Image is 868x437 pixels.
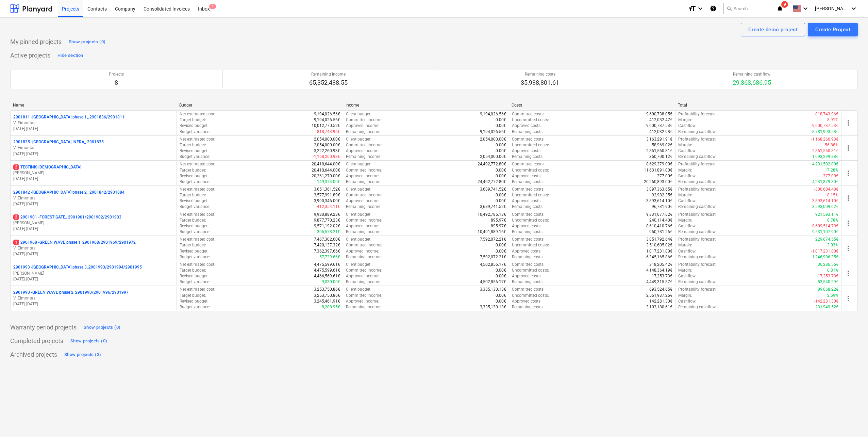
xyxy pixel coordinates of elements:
div: Costs [512,103,672,108]
p: -2,861,560.81€ [811,148,838,154]
p: Approved costs : [512,173,541,179]
p: Approved costs : [512,198,541,204]
p: Approved income : [346,198,379,204]
p: 377.00€ [657,173,672,179]
p: 17.28% [825,167,838,173]
p: Profitability forecast : [678,262,717,268]
button: Create Project [808,23,858,36]
p: Uncommitted costs : [512,167,549,173]
p: Profitability forecast : [678,111,717,117]
div: Total [678,103,839,108]
i: keyboard_arrow_down [696,4,704,13]
p: 3,689,741.52€ [480,204,506,210]
p: 92,982.35€ [652,192,672,198]
p: Net estimated cost : [180,237,215,242]
p: 9,194,026.56€ [480,129,506,135]
div: Create Project [815,25,850,34]
p: Uncommitted costs : [512,142,549,148]
p: Client budget : [346,237,371,242]
p: TESTINIS [DEMOGRAPHIC_DATA] [13,164,81,170]
p: Margin : [678,268,692,273]
p: 0.00€ [496,148,506,154]
p: Projects [109,71,124,77]
p: Approved costs : [512,248,541,254]
p: [DATE] - [DATE] [13,276,174,282]
p: My pinned projects [10,38,62,46]
p: Committed costs : [512,136,545,142]
div: 2TESTINIS [DEMOGRAPHIC_DATA][PERSON_NAME][DATE]-[DATE] [13,164,174,182]
p: 9,600,738.05€ [646,111,672,117]
p: -300,604.48€ [814,187,838,192]
div: 2901842 -[GEOGRAPHIC_DATA] phase 2_ 2901842/2901884V. Eimontas[DATE]-[DATE] [13,190,174,207]
p: 3,510,605.02€ [646,242,672,248]
p: 58,969.02€ [652,142,672,148]
p: 921,593.11€ [815,212,838,217]
p: Budget variance : [180,204,210,210]
div: Show projects (0) [70,337,107,345]
p: 4,502,856.17€ [480,262,506,268]
p: 3,651,361.52€ [314,187,340,192]
span: more_vert [844,294,852,303]
p: 2,861,560.81€ [646,148,672,154]
p: 2901811 - [GEOGRAPHIC_DATA] phase 1_ 2901836/2901811 [13,114,124,120]
i: notifications [777,4,783,13]
p: [DATE] - [DATE] [13,176,174,182]
span: 1 [13,240,19,245]
p: 360,700.12€ [649,154,672,160]
p: 0.00€ [496,173,506,179]
p: 7,467,302.60€ [314,237,340,242]
div: Create demo project [748,25,798,34]
p: Remaining cashflow : [678,129,717,135]
p: 20,260,893.00€ [644,179,672,185]
p: Remaining costs : [512,229,544,235]
p: 2,054,000.00€ [480,136,506,142]
p: Committed income : [346,217,382,223]
p: Committed costs : [512,111,545,117]
p: 65,352,488.55 [309,79,348,87]
p: 895.97€ [491,217,506,223]
p: [DATE] - [DATE] [13,151,174,157]
p: 8 [109,79,124,87]
p: Margin : [678,117,692,123]
p: 3,893,614.10€ [646,198,672,204]
div: 12901968 -GREEN WAVE phase 1_2901968/2901969/2901972V. Eimontas[DATE]-[DATE] [13,240,174,257]
p: Remaining income : [346,254,381,260]
p: 10,491,889.16€ [478,229,506,235]
span: more_vert [844,219,852,227]
p: V. Eimontas [13,120,174,126]
p: 4,148,364.19€ [646,268,672,273]
span: more_vert [844,144,852,152]
p: [DATE] - [DATE] [13,201,174,207]
p: Net estimated cost : [180,262,215,268]
p: V. Eimontas [13,295,174,301]
p: Active projects [10,51,50,60]
p: Uncommitted costs : [512,117,549,123]
p: Committed costs : [512,262,545,268]
p: -1,168,260.93€ [811,136,838,142]
p: 9,194,026.56€ [314,117,340,123]
p: Client budget : [346,187,371,192]
button: Show projects (0) [67,36,107,47]
p: -3,893,614.10€ [811,198,838,204]
p: 57,739.66€ [319,254,340,260]
p: 0.00€ [496,167,506,173]
div: 2901811 -[GEOGRAPHIC_DATA] phase 1_ 2901836/2901811V. Eimontas[DATE]-[DATE] [13,114,174,132]
div: Budget [179,103,340,108]
p: Revised budget : [180,173,208,179]
p: -1,017,231.80€ [811,248,838,254]
span: more_vert [844,119,852,127]
p: Budget variance : [180,129,210,135]
p: Client budget : [346,262,371,268]
p: Revised budget : [180,148,208,154]
p: Net estimated cost : [180,212,215,217]
p: Committed costs : [512,187,545,192]
p: -9,600,737.53€ [811,123,838,129]
p: -818,743.96€ [316,129,340,135]
p: Approved income : [346,123,379,129]
p: 0.00€ [496,242,506,248]
p: 7,592,072.21€ [480,237,506,242]
p: Remaining income [309,71,348,77]
p: 0.00€ [496,123,506,129]
div: 2901993 -[GEOGRAPHIC_DATA] phase 3_2901993/2901994/2901995[PERSON_NAME][DATE]-[DATE] [13,264,174,282]
p: Remaining costs : [512,129,544,135]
